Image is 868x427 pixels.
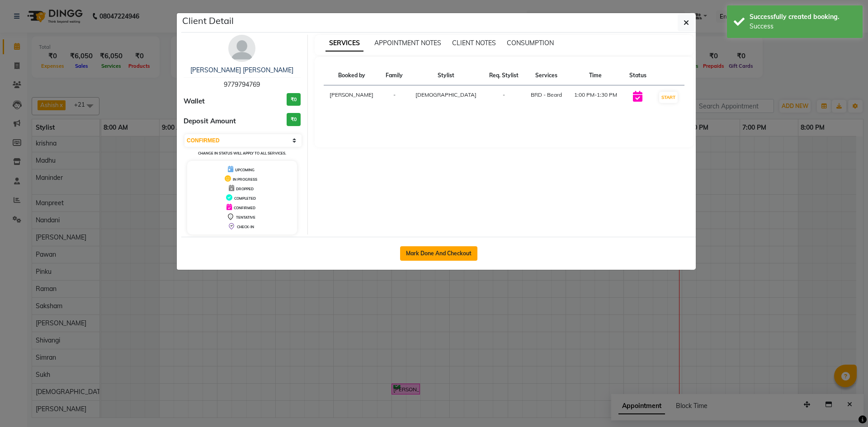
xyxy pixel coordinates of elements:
[568,85,623,110] td: 1:00 PM-1:30 PM
[409,66,483,85] th: Stylist
[530,91,562,99] div: BRD - Beard
[400,246,477,261] button: Mark Done And Checkout
[380,85,409,110] td: -
[750,12,856,22] div: Successfully created booking.
[234,196,256,201] span: COMPLETED
[325,35,363,52] span: SERVICES
[750,22,856,31] div: Success
[237,225,254,229] span: CHECK-IN
[287,113,301,126] h3: ₹0
[190,66,293,74] a: [PERSON_NAME] [PERSON_NAME]
[324,85,380,110] td: [PERSON_NAME]
[568,66,623,85] th: Time
[415,91,476,98] span: [DEMOGRAPHIC_DATA]
[233,177,257,182] span: IN PROGRESS
[483,85,524,110] td: -
[224,80,260,89] span: 9779794769
[287,93,301,106] h3: ₹0
[184,96,205,107] span: Wallet
[236,187,254,191] span: DROPPED
[198,151,286,155] small: Change in status will apply to all services.
[659,92,678,103] button: START
[324,66,380,85] th: Booked by
[452,39,496,47] span: CLIENT NOTES
[234,206,255,210] span: CONFIRMED
[380,66,409,85] th: Family
[374,39,441,47] span: APPOINTMENT NOTES
[236,215,255,220] span: TENTATIVE
[184,116,236,127] span: Deposit Amount
[623,66,652,85] th: Status
[483,66,524,85] th: Req. Stylist
[182,14,234,28] h5: Client Detail
[507,39,554,47] span: CONSUMPTION
[235,168,255,172] span: UPCOMING
[524,66,568,85] th: Services
[228,35,255,62] img: avatar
